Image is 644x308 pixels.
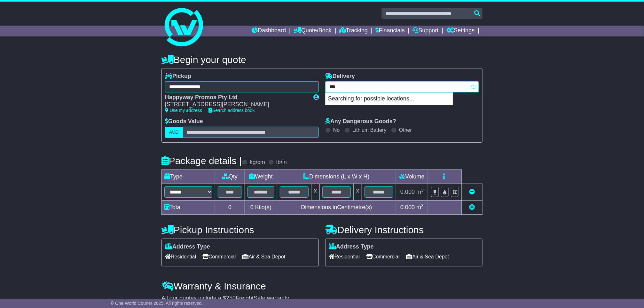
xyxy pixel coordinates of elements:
a: Use my address [165,108,202,113]
span: Air & Sea Depot [406,252,449,262]
label: Delivery [325,73,355,80]
span: Air & Sea Depot [242,252,286,262]
td: Dimensions in Centimetre(s) [277,200,396,214]
a: Quote/Book [294,26,332,36]
h4: Warranty & Insurance [161,281,483,291]
span: Residential [165,252,196,262]
span: Commercial [202,252,236,262]
label: AUD [165,127,183,138]
h4: Package details | [161,155,242,166]
label: Pickup [165,73,191,80]
label: Other [399,127,412,133]
label: No [333,127,340,133]
td: Volume [396,170,428,184]
td: 0 [215,200,245,214]
td: Total [162,200,215,214]
label: kg/cm [250,159,265,166]
span: 0.000 [400,189,415,195]
label: Any Dangerous Goods? [325,118,396,125]
label: Address Type [329,243,374,250]
h4: Begin your quote [161,54,483,65]
td: Weight [245,170,277,184]
td: x [311,184,319,200]
td: Dimensions (L x W x H) [277,170,396,184]
span: m [416,189,424,195]
label: lb/in [276,159,287,166]
a: Search address book [208,108,255,113]
span: Residential [329,252,360,262]
label: Lithium Battery [352,127,387,133]
typeahead: Please provide city [325,81,479,92]
span: 0.000 [400,204,415,210]
span: m [416,204,424,210]
td: x [354,184,362,200]
span: Commercial [366,252,399,262]
div: [STREET_ADDRESS][PERSON_NAME] [165,101,307,108]
h4: Delivery Instructions [325,225,483,235]
a: Remove this item [469,189,475,195]
a: Tracking [340,26,368,36]
sup: 3 [421,203,424,208]
label: Goods Value [165,118,203,125]
td: Type [162,170,215,184]
sup: 3 [421,188,424,193]
td: Kilo(s) [245,200,277,214]
h4: Pickup Instructions [161,225,319,235]
a: Dashboard [252,26,286,36]
a: Settings [446,26,475,36]
a: Support [413,26,439,36]
span: 250 [226,295,236,301]
div: All our quotes include a $ FreightSafe warranty. [161,295,483,302]
span: © One World Courier 2025. All rights reserved. [111,301,203,306]
td: Qty [215,170,245,184]
div: Happyway Promos Pty Ltd [165,94,307,101]
p: Searching for possible locations... [326,93,453,105]
span: 0 [250,204,254,210]
label: Address Type [165,243,210,250]
a: Financials [376,26,405,36]
a: Add new item [469,204,475,210]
